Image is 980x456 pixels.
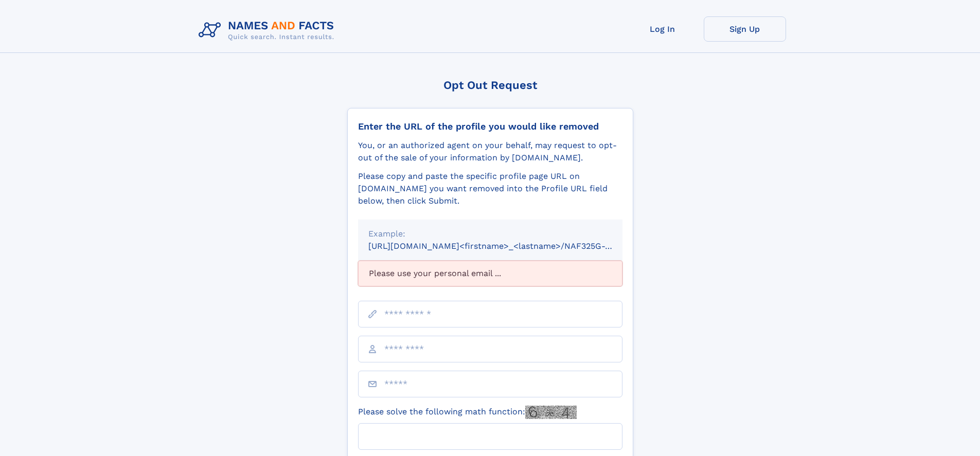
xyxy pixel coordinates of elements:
a: Sign Up [704,16,786,42]
div: Example: [368,228,612,240]
div: You, or an authorized agent on your behalf, may request to opt-out of the sale of your informatio... [358,139,622,164]
div: Please copy and paste the specific profile page URL on [DOMAIN_NAME] you want removed into the Pr... [358,170,622,207]
small: [URL][DOMAIN_NAME]<firstname>_<lastname>/NAF325G-xxxxxxxx [368,241,642,251]
div: Please use your personal email ... [358,261,622,286]
div: Enter the URL of the profile you would like removed [358,121,622,132]
a: Log In [621,16,704,42]
img: Logo Names and Facts [194,16,343,44]
div: Opt Out Request [347,79,633,92]
label: Please solve the following math function: [358,406,577,419]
